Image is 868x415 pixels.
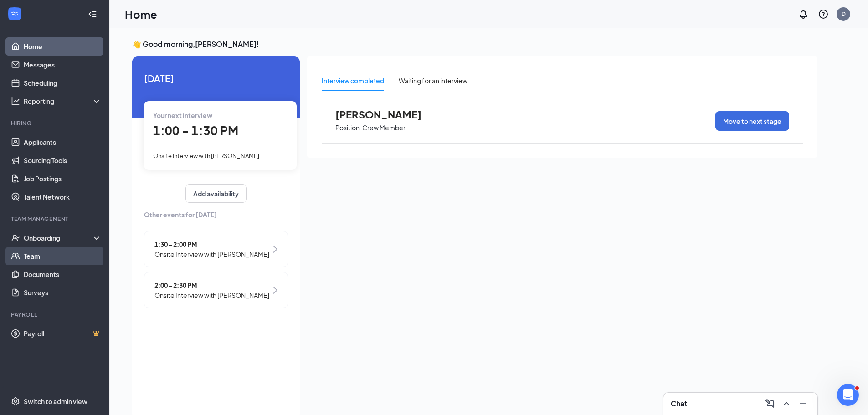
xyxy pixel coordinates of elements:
[362,123,406,132] p: Crew Member
[88,10,97,19] svg: Collapse
[798,9,809,20] svg: Notifications
[11,397,20,406] svg: Settings
[796,396,810,411] button: Minimize
[154,290,269,300] span: Onsite Interview with [PERSON_NAME]
[24,37,102,56] a: Home
[185,184,247,203] button: Add availability
[153,152,259,159] span: Onsite Interview with [PERSON_NAME]
[818,9,829,20] svg: QuestionInfo
[154,249,269,259] span: Onsite Interview with [PERSON_NAME]
[24,169,102,188] a: Job Postings
[24,74,102,92] a: Scheduling
[24,265,102,283] a: Documents
[24,233,94,242] div: Onboarding
[11,311,100,318] div: Payroll
[24,56,102,74] a: Messages
[11,215,100,223] div: Team Management
[24,151,102,169] a: Sourcing Tools
[715,111,789,131] button: Move to next stage
[779,396,794,411] button: ChevronUp
[153,111,212,119] span: Your next interview
[335,123,361,132] p: Position:
[144,210,288,220] span: Other events for [DATE]
[125,6,157,22] h1: Home
[797,398,808,409] svg: Minimize
[11,97,20,106] svg: Analysis
[11,233,20,242] svg: UserCheck
[144,71,288,85] span: [DATE]
[154,280,269,290] span: 2:00 - 2:30 PM
[154,239,269,249] span: 1:30 - 2:00 PM
[11,119,100,127] div: Hiring
[153,123,238,138] span: 1:00 - 1:30 PM
[765,398,776,409] svg: ComposeMessage
[132,39,817,49] h3: 👋 Good morning, [PERSON_NAME] !
[10,9,19,18] svg: WorkstreamLogo
[24,397,87,406] div: Switch to admin view
[24,97,102,106] div: Reporting
[842,10,846,18] div: D
[399,76,467,86] div: Waiting for an interview
[335,108,436,120] span: [PERSON_NAME]
[24,283,102,302] a: Surveys
[763,396,777,411] button: ComposeMessage
[837,384,859,406] iframe: Intercom live chat
[781,398,792,409] svg: ChevronUp
[322,76,384,86] div: Interview completed
[671,399,687,409] h3: Chat
[24,324,102,343] a: PayrollCrown
[24,188,102,206] a: Talent Network
[24,247,102,265] a: Team
[24,133,102,151] a: Applicants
